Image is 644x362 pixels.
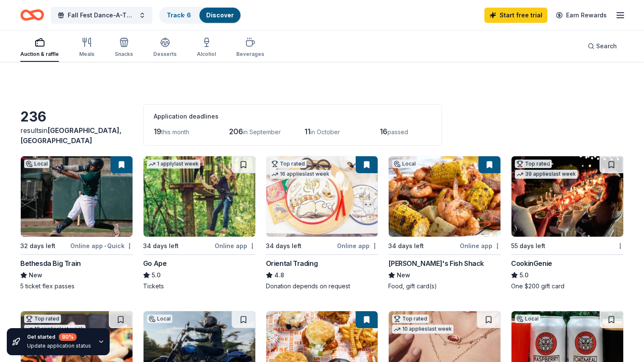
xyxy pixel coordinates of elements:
[152,270,160,280] span: 5.0
[24,160,50,168] div: Local
[387,128,408,135] span: passed
[266,282,379,290] div: Donation depends on request
[154,127,161,136] span: 19
[147,315,172,323] div: Local
[20,156,133,290] a: Image for Bethesda Big TrainLocal32 days leftOnline app•QuickBethesda Big TrainNew5 ticket flex p...
[51,7,152,24] button: Fall Fest Dance-A-Thon
[153,34,177,62] button: Desserts
[266,241,301,251] div: 34 days left
[511,258,552,268] div: CookinGenie
[392,325,453,334] div: 10 applies last week
[27,333,91,341] div: Get started
[70,240,133,251] div: Online app Quick
[197,51,216,58] div: Alcohol
[68,10,135,20] span: Fall Fest Dance-A-Thon
[310,128,340,135] span: in October
[104,243,106,249] span: •
[266,156,378,237] img: Image for Oriental Trading
[551,8,612,23] a: Earn Rewards
[266,258,318,268] div: Oriental Trading
[79,51,94,58] div: Meals
[515,160,552,168] div: Top rated
[27,343,91,349] div: Update application status
[389,156,500,237] img: Image for Ford's Fish Shack
[20,258,81,268] div: Bethesda Big Train
[229,127,243,136] span: 206
[24,315,61,323] div: Top rated
[154,111,431,122] div: Application deadlines
[392,315,429,323] div: Top rated
[147,160,200,169] div: 1 apply last week
[380,127,387,136] span: 16
[236,51,264,58] div: Beverages
[59,333,77,341] div: 80 %
[167,11,191,19] a: Track· 6
[20,241,55,251] div: 32 days left
[270,160,307,168] div: Top rated
[20,51,59,58] div: Auction & raffle
[29,270,42,280] span: New
[511,241,545,251] div: 55 days left
[460,240,501,251] div: Online app
[388,156,501,290] a: Image for Ford's Fish ShackLocal34 days leftOnline app[PERSON_NAME]'s Fish ShackNewFood, gift car...
[596,41,617,51] span: Search
[115,34,133,62] button: Snacks
[274,270,284,280] span: 4.8
[270,170,331,179] div: 16 applies last week
[243,128,281,135] span: in September
[397,270,410,280] span: New
[520,270,528,280] span: 5.0
[20,282,133,290] div: 5 ticket flex passes
[515,170,578,179] div: 39 applies last week
[153,51,177,58] div: Desserts
[20,126,122,145] span: in
[20,108,133,125] div: 236
[215,240,256,251] div: Online app
[143,258,167,268] div: Go Ape
[304,127,310,136] span: 11
[197,34,216,62] button: Alcohol
[511,282,624,290] div: One $200 gift card
[581,38,624,55] button: Search
[206,11,234,19] a: Discover
[511,156,623,237] img: Image for CookinGenie
[20,5,44,25] a: Home
[20,125,133,146] div: results
[236,34,264,62] button: Beverages
[143,282,256,290] div: Tickets
[484,8,547,23] a: Start free trial
[143,156,256,290] a: Image for Go Ape1 applylast week34 days leftOnline appGo Ape5.0Tickets
[161,128,189,135] span: this month
[20,126,122,145] span: [GEOGRAPHIC_DATA], [GEOGRAPHIC_DATA]
[266,156,379,290] a: Image for Oriental TradingTop rated16 applieslast week34 days leftOnline appOriental Trading4.8Do...
[143,241,179,251] div: 34 days left
[159,7,241,24] button: Track· 6Discover
[21,156,133,237] img: Image for Bethesda Big Train
[144,156,255,237] img: Image for Go Ape
[20,34,59,62] button: Auction & raffle
[388,282,501,290] div: Food, gift card(s)
[79,34,94,62] button: Meals
[388,258,484,268] div: [PERSON_NAME]'s Fish Shack
[337,240,378,251] div: Online app
[392,160,417,168] div: Local
[388,241,424,251] div: 34 days left
[115,51,133,58] div: Snacks
[515,315,540,323] div: Local
[511,156,624,290] a: Image for CookinGenieTop rated39 applieslast week55 days leftCookinGenie5.0One $200 gift card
